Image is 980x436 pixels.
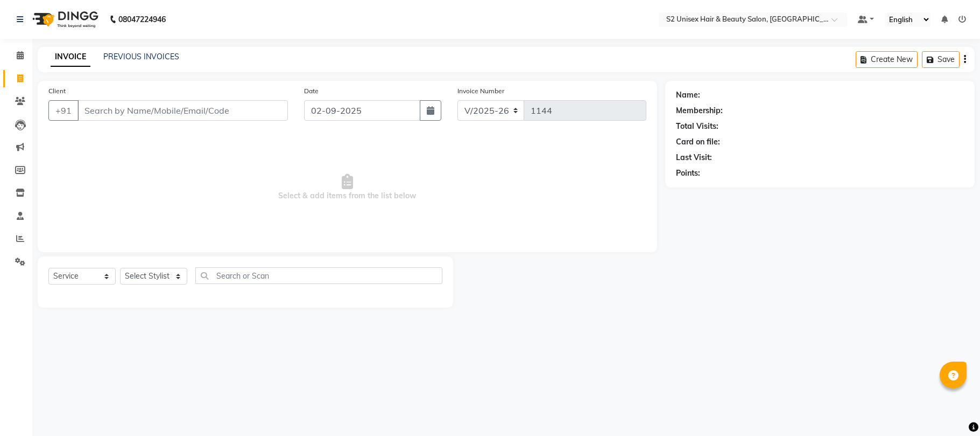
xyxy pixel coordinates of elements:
button: Create New [856,51,918,68]
div: Last Visit: [676,152,712,163]
input: Search by Name/Mobile/Email/Code [77,100,288,121]
button: Save [922,51,960,68]
b: 08047224946 [118,4,166,34]
iframe: chat widget [935,393,969,425]
label: Client [48,86,66,96]
input: Search or Scan [195,267,442,284]
div: Membership: [676,105,723,116]
span: Select & add items from the list below [48,134,646,241]
label: Invoice Number [457,86,504,96]
a: INVOICE [51,47,90,67]
button: +91 [48,100,79,121]
div: Total Visits: [676,121,718,132]
div: Points: [676,168,700,179]
div: Card on file: [676,136,720,148]
div: Name: [676,89,700,101]
img: logo [27,4,101,34]
a: PREVIOUS INVOICES [103,52,179,61]
label: Date [304,86,319,96]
